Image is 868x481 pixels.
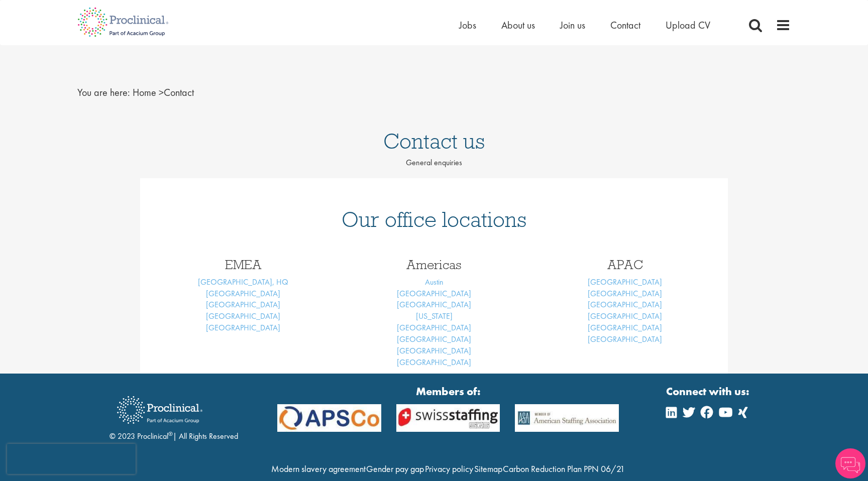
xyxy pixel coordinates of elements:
[666,384,751,399] strong: Connect with us:
[588,322,662,333] a: [GEOGRAPHIC_DATA]
[206,299,280,310] a: [GEOGRAPHIC_DATA]
[459,19,476,32] a: Jobs
[110,389,238,442] div: © 2023 Proclinical | All Rights Reserved
[389,404,508,432] img: APSCo
[271,463,366,474] a: Modern slavery agreement
[206,322,280,333] a: [GEOGRAPHIC_DATA]
[277,384,619,399] strong: Members of:
[610,19,640,32] a: Contact
[270,404,389,432] img: APSCo
[397,357,471,368] a: [GEOGRAPHIC_DATA]
[168,430,173,438] sup: ®
[366,463,424,474] a: Gender pay gap
[588,288,662,299] a: [GEOGRAPHIC_DATA]
[397,334,471,344] a: [GEOGRAPHIC_DATA]
[397,345,471,356] a: [GEOGRAPHIC_DATA]
[77,86,130,99] span: You are here:
[588,277,662,287] a: [GEOGRAPHIC_DATA]
[425,463,473,474] a: Privacy policy
[155,258,331,271] h3: EMEA
[588,334,662,344] a: [GEOGRAPHIC_DATA]
[835,448,865,478] img: Chatbot
[206,288,280,299] a: [GEOGRAPHIC_DATA]
[537,258,713,271] h3: APAC
[416,311,453,321] a: [US_STATE]
[110,389,210,431] img: Proclinical Recruitment
[588,299,662,310] a: [GEOGRAPHIC_DATA]
[560,19,585,32] a: Join us
[501,19,535,32] a: About us
[666,19,710,32] a: Upload CV
[507,404,626,432] img: APSCo
[133,86,156,99] a: breadcrumb link to Home
[159,86,164,99] span: >
[7,444,136,474] iframe: reCAPTCHA
[397,299,471,310] a: [GEOGRAPHIC_DATA]
[133,86,194,99] span: Contact
[397,288,471,299] a: [GEOGRAPHIC_DATA]
[474,463,502,474] a: Sitemap
[397,322,471,333] a: [GEOGRAPHIC_DATA]
[425,277,444,287] a: Austin
[206,311,280,321] a: [GEOGRAPHIC_DATA]
[588,311,662,321] a: [GEOGRAPHIC_DATA]
[503,463,625,474] a: Carbon Reduction Plan PPN 06/21
[346,258,522,271] h3: Americas
[155,208,713,230] h1: Our office locations
[198,277,288,287] a: [GEOGRAPHIC_DATA], HQ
